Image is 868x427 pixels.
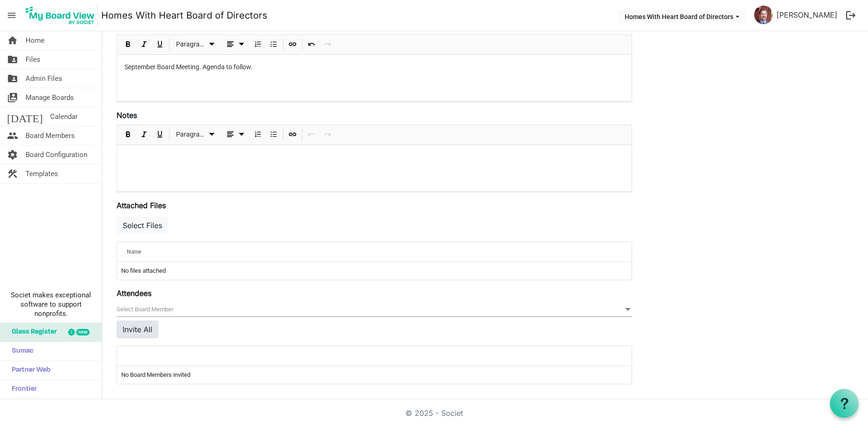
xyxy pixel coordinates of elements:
[266,125,281,145] div: Bulleted List
[176,39,206,50] span: Paragraph
[7,145,18,164] span: settings
[619,10,745,23] button: Homes With Heart Board of Directors dropdownbutton
[252,129,264,140] button: Numbered List
[50,107,78,126] span: Calendar
[220,125,250,145] div: Alignments
[405,408,463,418] a: © 2025 - Societ
[287,39,299,50] button: Insert Link
[117,321,158,338] button: Invite All
[268,39,280,50] button: Bulleted List
[154,129,166,140] button: Underline
[7,31,18,50] span: home
[23,4,98,27] img: My Board View Logo
[287,129,299,140] button: Insert Link
[120,125,136,145] div: Bold
[152,35,168,54] div: Underline
[138,129,150,140] button: Italic
[26,50,40,69] span: Files
[117,366,632,384] td: No Board Members invited
[122,129,135,140] button: Bold
[117,288,151,299] label: Attendees
[250,125,266,145] div: Numbered List
[124,62,624,72] p: September Board Meeting. Agenda to follow.
[173,129,219,140] button: Paragraph dropdownbutton
[117,217,168,234] button: Select Files
[285,125,300,145] div: Insert Link
[176,129,206,140] span: Paragraph
[220,35,250,54] div: Alignments
[7,342,33,361] span: Sumac
[171,125,220,145] div: Formats
[136,125,152,145] div: Italic
[4,290,98,318] span: Societ makes exceptional software to support nonprofits.
[7,380,37,399] span: Frontier
[117,110,137,121] label: Notes
[152,125,168,145] div: Underline
[101,6,268,25] a: Homes With Heart Board of Directors
[285,35,300,54] div: Insert Link
[7,107,43,126] span: [DATE]
[136,35,152,54] div: Italic
[841,6,861,25] button: logout
[171,35,220,54] div: Formats
[26,31,45,50] span: Home
[138,39,150,50] button: Italic
[222,39,248,50] button: dropdownbutton
[76,329,90,335] div: new
[7,50,18,69] span: folder_shared
[252,39,264,50] button: Numbered List
[3,7,20,24] span: menu
[117,262,632,280] td: No files attached
[754,6,773,24] img: CKXjKQ5mEM9iXKuR5WmTbtSErCZSXf4FrLzkXSx7HqRpZqsELPIqSP-gd3qP447YHWzW6UBh2lehrK3KKmDf1Q_thumb.png
[7,164,18,183] span: construction
[173,39,219,50] button: Paragraph dropdownbutton
[26,69,62,88] span: Admin Files
[268,129,280,140] button: Bulleted List
[23,4,101,27] a: My Board View Logo
[120,35,136,54] div: Bold
[266,35,281,54] div: Bulleted List
[7,361,51,380] span: Partner Web
[127,249,141,255] span: Name
[26,126,75,145] span: Board Members
[250,35,266,54] div: Numbered List
[26,164,58,183] span: Templates
[222,129,248,140] button: dropdownbutton
[26,88,74,107] span: Manage Boards
[7,126,18,145] span: people
[306,39,318,50] button: Undo
[154,39,166,50] button: Underline
[7,69,18,88] span: folder_shared
[7,88,18,107] span: switch_account
[122,39,135,50] button: Bold
[117,200,166,211] label: Attached Files
[773,6,841,24] a: [PERSON_NAME]
[7,323,57,342] span: Glass Register
[304,35,320,54] div: Undo
[26,145,87,164] span: Board Configuration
